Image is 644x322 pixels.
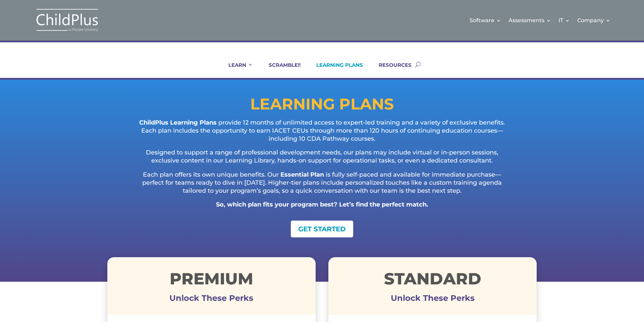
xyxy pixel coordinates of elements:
[280,171,324,178] strong: Essential Plan
[216,201,428,208] strong: So, which plan fits your program best? Let’s find the perfect match.
[220,62,253,78] a: LEARN
[139,119,217,126] strong: ChildPlus Learning Plans
[508,7,551,34] a: Assessments
[308,62,363,78] a: LEARNING PLANS
[107,271,316,290] h1: Premium
[107,298,316,302] h3: Unlock These Perks
[370,62,412,78] a: RESOURCES
[328,271,537,290] h1: STANDARD
[577,7,610,34] a: Company
[291,221,353,237] a: GET STARTED
[328,298,537,302] h3: Unlock These Perks
[134,149,510,171] p: Designed to support a range of professional development needs, our plans may include virtual or i...
[107,96,537,115] h1: LEARNING PLANS
[134,171,510,201] p: Each plan offers its own unique benefits. Our is fully self-paced and available for immediate pur...
[470,7,501,34] a: Software
[134,119,510,149] p: provide 12 months of unlimited access to expert-led training and a variety of exclusive benefits....
[558,7,570,34] a: IT
[260,62,301,78] a: SCRAMBLE!!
